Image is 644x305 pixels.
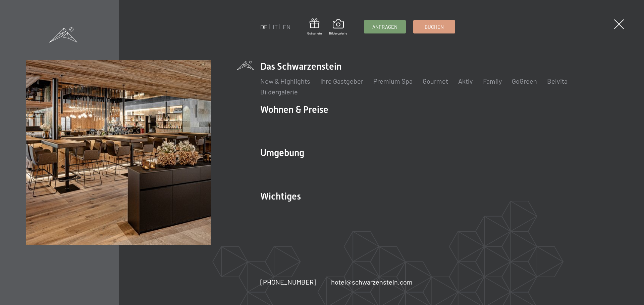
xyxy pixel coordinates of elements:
a: New & Highlights [260,77,310,85]
span: Gutschein [307,31,322,35]
span: Buchen [425,23,444,30]
a: IT [273,23,278,30]
a: Aktiv [458,77,473,85]
a: Bildergalerie [329,19,347,35]
a: Bildergalerie [260,88,298,96]
a: Belvita [547,77,568,85]
a: [PHONE_NUMBER] [260,277,316,287]
a: Ihre Gastgeber [320,77,363,85]
a: Gutschein [307,18,322,35]
a: Buchen [414,20,455,33]
span: Anfragen [372,23,397,30]
a: GoGreen [512,77,537,85]
a: DE [260,23,268,30]
span: Bildergalerie [329,31,347,35]
a: Premium Spa [373,77,413,85]
a: EN [283,23,290,30]
a: Gourmet [423,77,448,85]
a: hotel@schwarzenstein.com [331,277,413,287]
span: [PHONE_NUMBER] [260,278,316,286]
a: Anfragen [364,20,406,33]
a: Family [483,77,502,85]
